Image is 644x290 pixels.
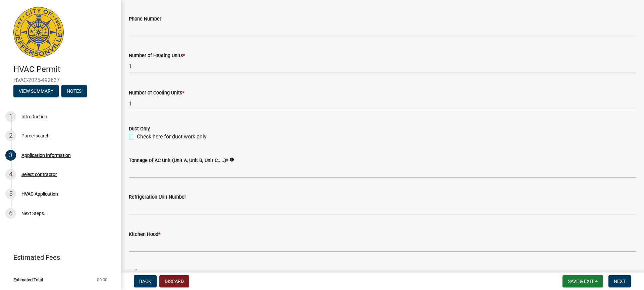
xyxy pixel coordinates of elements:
span: Save & Exit [568,279,594,284]
span: HVAC-2025-492637 [13,77,107,83]
span: Back [139,279,151,284]
label: Kitchen Hood [129,232,160,237]
div: 5 [5,189,16,199]
button: Back [134,275,157,287]
button: Save & Exit [562,275,603,287]
button: View Summary [13,85,59,97]
label: Refrigeration Unit Number [129,195,186,200]
wm-modal-confirm: Notes [61,89,87,94]
span: Estimated Total [13,278,43,282]
button: Notes [61,85,87,97]
wm-modal-confirm: Summary [13,89,59,94]
div: Select contractor [21,172,57,177]
div: 2 [5,130,16,141]
div: Introduction [21,114,47,119]
h4: HVAC Permit [13,65,115,74]
div: Application Information [21,153,71,158]
label: Incinerator [129,270,153,274]
div: HVAC Application [21,192,58,196]
label: Number of Cooling Units [129,91,184,95]
div: 3 [5,150,16,161]
label: Duct Only [129,127,150,131]
img: City of Jeffersonville, Indiana [13,7,64,57]
label: Phone Number [129,17,161,22]
span: Next [614,279,626,284]
label: Number of Heating Units [129,53,185,58]
div: Parcel search [21,133,50,138]
label: Check here for duct work only [137,133,207,141]
button: Next [608,275,631,287]
span: $0.00 [97,278,107,282]
div: 6 [5,208,16,219]
label: Tonnage of AC Unit (Unit A, Unit B, Unit C.....) [129,158,228,163]
div: 1 [5,111,16,122]
i: info [229,157,234,162]
button: Discard [159,275,189,287]
div: 4 [5,169,16,180]
a: Estimated Fees [5,251,110,264]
